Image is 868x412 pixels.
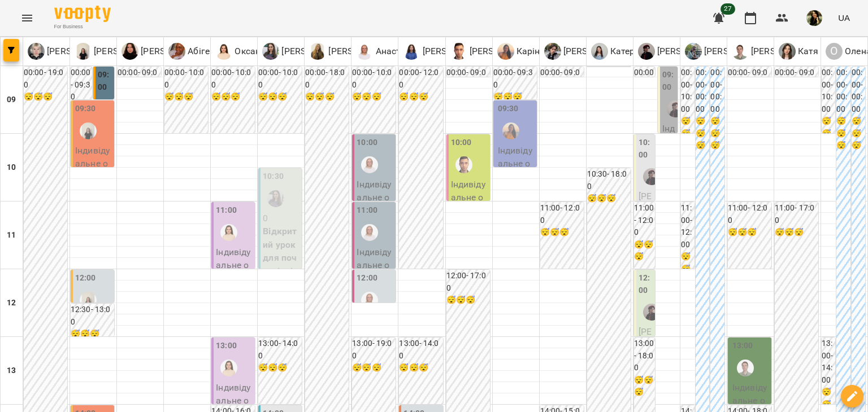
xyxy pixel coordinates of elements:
[7,94,16,106] h6: 09
[24,91,67,103] h6: 😴😴😴
[399,338,442,362] h6: 13:00 - 14:00
[446,270,490,294] h6: 12:00 - 17:00
[211,67,255,91] h6: 00:00 - 10:00
[403,43,491,60] div: Даніела
[639,326,652,404] span: [PERSON_NAME]
[681,115,695,152] h6: 😴😴😴
[28,43,115,60] a: Є [PERSON_NAME]
[279,45,350,58] p: [PERSON_NAME]
[446,294,490,306] h6: 😴😴😴
[71,328,114,340] h6: 😴😴😴
[28,43,115,60] div: Єлизавета
[834,7,854,28] button: UA
[309,43,397,60] div: Марина
[356,43,418,60] a: А Анастасія
[591,43,650,60] div: Катерина
[185,45,220,58] p: Абігейл
[357,137,377,149] label: 10:00
[168,43,220,60] div: Абігейл
[357,246,393,352] p: Індивідуальне онлайн заняття 50 хв рівні В2+ - [PERSON_NAME]
[544,43,632,60] div: Микита
[305,91,349,103] h6: 😴😴😴
[634,374,655,398] h6: 😴😴😴
[775,226,818,239] h6: 😴😴😴
[28,43,45,60] img: Є
[681,67,695,115] h6: 00:00 - 10:00
[806,10,822,26] img: 5ccaf96a72ceb4fb7565109469418b56.jpg
[164,91,208,103] h6: 😴😴😴
[749,45,819,58] p: [PERSON_NAME]
[838,12,850,24] span: UA
[215,43,232,60] img: О
[655,45,726,58] p: [PERSON_NAME]
[309,43,326,60] img: М
[497,43,545,60] a: К Каріна
[779,43,819,60] a: К Катя
[305,67,349,91] h6: 00:00 - 18:00
[352,362,396,374] h6: 😴😴😴
[502,122,519,139] img: Каріна
[357,272,377,284] label: 12:00
[75,144,112,290] p: Індивідуальне онлайн заняття 50 хв рівні В2+ - SENIOR TEACHER - [PERSON_NAME]
[7,365,16,377] h6: 13
[71,67,92,103] h6: 00:00 - 09:30
[852,115,865,152] h6: 😴😴😴
[92,45,162,58] p: [PERSON_NAME]
[262,43,350,60] div: Юлія
[451,137,472,149] label: 10:00
[493,67,537,91] h6: 00:00 - 09:30
[361,224,378,241] img: Анастасія
[721,3,735,15] span: 27
[540,67,584,91] h6: 00:00 - 09:00
[138,45,209,58] p: [PERSON_NAME]
[634,67,655,103] h6: 00:00 - 09:00
[681,251,695,287] h6: 😴😴😴
[75,272,96,284] label: 12:00
[361,156,378,173] div: Анастасія
[361,292,378,309] div: Анастасія
[732,43,819,60] a: А [PERSON_NAME]
[826,43,843,60] div: О
[728,67,771,91] h6: 00:00 - 09:00
[121,43,138,60] img: О
[121,43,209,60] div: Олександра
[779,43,796,60] img: К
[258,67,302,91] h6: 00:00 - 10:00
[168,43,220,60] a: А Абігейл
[643,168,660,185] img: Аліса
[399,91,442,103] h6: 😴😴😴
[702,45,772,58] p: [PERSON_NAME]
[710,67,724,115] h6: 00:00 - 00:00
[728,226,771,239] h6: 😴😴😴
[497,43,545,60] div: Каріна
[639,191,652,268] span: [PERSON_NAME]
[7,297,16,309] h6: 12
[634,239,655,263] h6: 😴😴😴
[168,43,185,60] img: А
[215,43,266,60] a: О Оксана
[634,202,655,239] h6: 11:00 - 12:00
[403,43,420,60] img: Д
[822,115,835,152] h6: 😴😴😴
[80,292,97,309] div: Жюлі
[357,178,393,284] p: Індивідуальне онлайн заняття 50 хв рівні В2+ - [PERSON_NAME]
[450,43,538,60] div: Михайло
[775,67,818,91] h6: 00:00 - 09:00
[263,212,300,225] p: 0
[638,43,726,60] div: Аліса
[232,45,266,58] p: Оксана
[352,67,396,91] h6: 00:00 - 10:00
[467,45,538,58] p: [PERSON_NAME]
[696,67,709,115] h6: 00:00 - 00:00
[356,43,373,60] img: А
[737,360,754,376] img: Андрій
[7,229,16,242] h6: 11
[164,67,208,91] h6: 00:00 - 10:00
[262,43,350,60] a: Ю [PERSON_NAME]
[352,338,396,362] h6: 13:00 - 19:00
[45,45,115,58] p: [PERSON_NAME]
[71,304,114,328] h6: 12:30 - 13:00
[263,225,300,278] p: Відкритий урок для початківців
